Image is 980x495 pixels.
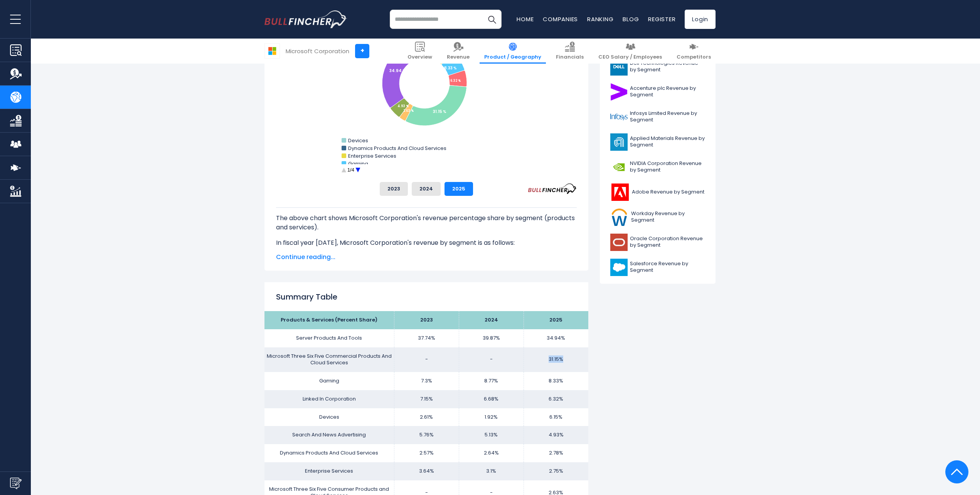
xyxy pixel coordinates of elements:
a: Companies [543,15,578,23]
td: Server Products And Tools [264,329,394,347]
svg: Microsoft Corporation's Revenue Share by Segment [276,22,577,176]
a: Revenue [442,39,474,64]
td: 3.64% [394,462,459,480]
span: Competitors [677,54,711,61]
td: 2.64% [459,444,524,462]
a: Competitors [672,39,716,64]
td: Dynamics Products And Cloud Services [264,444,394,462]
td: 8.77% [459,372,524,390]
td: 7.3% [394,372,459,390]
tspan: 31.15 % [433,109,446,114]
span: Applied Materials Revenue by Segment [630,135,705,148]
p: The above chart shows Microsoft Corporation's revenue percentage share by segment (products and s... [276,214,577,232]
th: 2024 [459,311,524,329]
img: DELL logo [610,58,628,76]
td: Microsoft Three Six Five Commercial Products And Cloud Services [264,347,394,372]
a: Blog [623,15,639,23]
td: 2.61% [394,408,459,426]
a: Ranking [587,15,613,23]
span: Infosys Limited Revenue by Segment [630,110,705,123]
td: 6.68% [459,390,524,408]
a: Login [685,10,716,29]
td: 3.1% [459,462,524,480]
a: Go to homepage [264,10,347,28]
text: 1/4 [347,167,354,173]
td: Devices [264,408,394,426]
button: Search [482,10,502,29]
td: - [394,347,459,372]
span: Overview [407,54,432,61]
td: 4.93% [524,426,588,444]
span: Continue reading... [276,253,577,262]
tspan: 4.93 % [397,104,409,108]
span: Adobe Revenue by Segment [632,189,704,195]
tspan: 6.32 % [450,79,461,83]
a: Adobe Revenue by Segment [606,182,710,203]
span: Salesforce Revenue by Segment [630,261,705,274]
tspan: 34.94 % [389,68,406,74]
td: 31.15% [524,347,588,372]
span: Accenture plc Revenue by Segment [630,85,705,98]
tspan: 2.63 % [403,109,414,113]
a: Financials [551,39,588,64]
text: Gaming [348,160,368,167]
a: Workday Revenue by Segment [606,207,710,228]
text: Enterprise Services [348,152,396,160]
img: ORCL logo [610,234,628,251]
span: Oracle Corporation Revenue by Segment [630,236,705,249]
a: Accenture plc Revenue by Segment [606,81,710,103]
a: Dell Technologies Revenue by Segment [606,56,710,77]
a: Infosys Limited Revenue by Segment [606,106,710,128]
a: NVIDIA Corporation Revenue by Segment [606,157,710,178]
p: In fiscal year [DATE], Microsoft Corporation's revenue by segment is as follows: [276,238,577,247]
img: ACN logo [610,83,628,101]
td: Gaming [264,372,394,390]
span: Dell Technologies Revenue by Segment [630,60,705,73]
th: 2025 [524,311,588,329]
img: bullfincher logo [264,10,347,28]
td: 39.87% [459,329,524,347]
th: Products & Services (Percent Share) [264,311,394,329]
span: NVIDIA Corporation Revenue by Segment [630,160,705,173]
span: Product / Geography [484,54,541,61]
span: Revenue [447,54,470,61]
td: - [459,347,524,372]
img: NVDA logo [610,158,628,176]
td: 6.32% [524,390,588,408]
h2: Summary Table [276,291,577,303]
td: Search And News Advertising [264,426,394,444]
button: 2023 [380,182,408,196]
td: 7.15% [394,390,459,408]
span: Financials [556,54,584,61]
a: Register [648,15,675,23]
img: ADBE logo [610,184,630,201]
td: 8.33% [524,372,588,390]
img: MSFT logo [265,44,280,58]
img: CRM logo [610,259,628,276]
a: Product / Geography [480,39,546,64]
td: 1.92% [459,408,524,426]
img: WDAY logo [610,209,629,226]
text: Dynamics Products And Cloud Services [348,145,446,152]
a: Overview [403,39,437,64]
td: 37.74% [394,329,459,347]
a: + [355,44,369,58]
td: Linked In Corporation [264,390,394,408]
td: 2.75% [524,462,588,480]
span: CEO Salary / Employees [598,54,662,61]
td: 5.76% [394,426,459,444]
span: Workday Revenue by Segment [631,210,705,224]
img: INFY logo [610,108,628,126]
td: 5.13% [459,426,524,444]
tspan: 8.33 % [444,65,457,71]
img: AMAT logo [610,133,628,151]
td: 2.57% [394,444,459,462]
a: Home [517,15,534,23]
button: 2025 [445,182,473,196]
td: 6.15% [524,408,588,426]
div: The for Microsoft Corporation is the Server Products And Tools, which represents 34.94% of its to... [276,207,577,448]
a: Oracle Corporation Revenue by Segment [606,232,710,253]
th: 2023 [394,311,459,329]
div: Microsoft Corporation [286,47,349,56]
text: Devices [348,137,368,144]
